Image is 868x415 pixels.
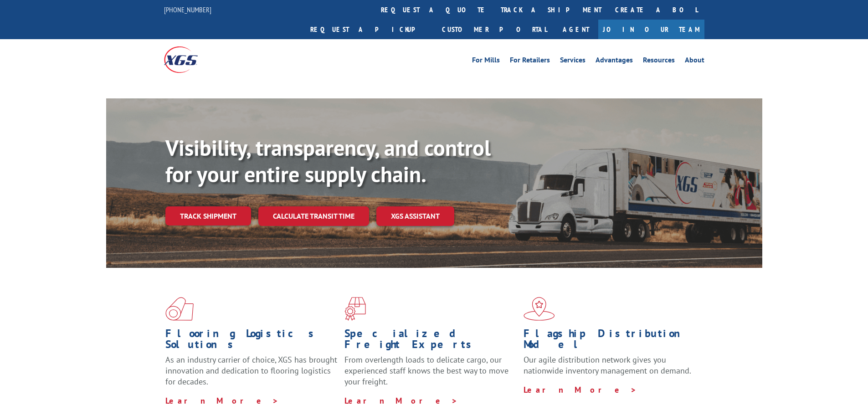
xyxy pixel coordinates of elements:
[472,56,500,67] a: For Mills
[524,354,691,376] span: Our agile distribution network gives you nationwide inventory management on demand.
[303,20,435,39] a: Request a pickup
[554,20,598,39] a: Agent
[524,328,696,354] h1: Flagship Distribution Model
[344,354,517,395] p: From overlength loads to delicate cargo, our experienced staff knows the best way to move your fr...
[560,56,586,67] a: Services
[164,5,211,14] a: [PHONE_NUMBER]
[435,20,554,39] a: Customer Portal
[524,297,555,321] img: xgs-icon-flagship-distribution-model-red
[524,384,637,395] a: Learn More >
[643,56,675,67] a: Resources
[344,328,517,354] h1: Specialized Freight Experts
[510,56,550,67] a: For Retailers
[165,297,194,321] img: xgs-icon-total-supply-chain-intelligence-red
[165,206,251,225] a: Track shipment
[344,395,458,406] a: Learn More >
[598,20,704,39] a: Join Our Team
[376,206,454,226] a: XGS ASSISTANT
[165,395,279,406] a: Learn More >
[165,328,338,354] h1: Flooring Logistics Solutions
[685,56,704,67] a: About
[165,354,337,387] span: As an industry carrier of choice, XGS has brought innovation and dedication to flooring logistics...
[258,206,369,226] a: Calculate transit time
[165,133,491,188] b: Visibility, transparency, and control for your entire supply chain.
[344,297,366,321] img: xgs-icon-focused-on-flooring-red
[596,56,633,67] a: Advantages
